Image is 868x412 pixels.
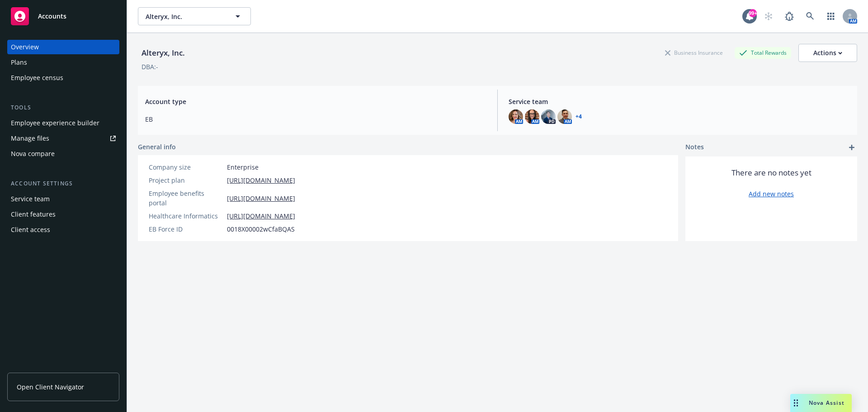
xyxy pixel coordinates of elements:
a: Client features [7,207,119,222]
span: Notes [685,142,704,153]
a: [URL][DOMAIN_NAME] [227,211,295,221]
a: Employee census [7,71,119,85]
div: EB Force ID [149,224,223,234]
a: Service team [7,192,119,206]
img: photo [525,109,539,124]
div: Manage files [11,131,49,146]
div: Project plan [149,175,223,185]
a: Employee experience builder [7,116,119,130]
a: [URL][DOMAIN_NAME] [227,175,295,185]
div: Employee experience builder [11,116,99,130]
span: Accounts [38,13,66,20]
a: Plans [7,55,119,70]
div: Business Insurance [660,47,727,58]
div: Client features [11,207,56,222]
div: Alteryx, Inc. [138,47,189,59]
a: Report a Bug [780,7,798,25]
span: Nova Assist [809,399,844,407]
a: Overview [7,40,119,54]
div: Account settings [7,179,119,188]
a: Switch app [822,7,840,25]
div: Overview [11,40,39,54]
div: Employee benefits portal [149,189,223,208]
a: Client access [7,223,119,237]
img: photo [541,109,556,124]
span: Alteryx, Inc. [146,12,224,21]
a: Add new notes [749,189,794,199]
a: Accounts [7,4,119,29]
span: General info [138,142,176,152]
div: DBA: - [142,62,158,71]
span: Enterprise [227,162,259,172]
div: Service team [11,192,50,206]
div: Healthcare Informatics [149,211,223,221]
span: Account type [145,97,486,106]
a: Search [801,7,819,25]
button: Alteryx, Inc. [138,7,251,25]
button: Nova Assist [790,394,852,412]
div: Employee census [11,71,63,85]
div: Actions [813,44,842,62]
a: [URL][DOMAIN_NAME] [227,194,295,203]
span: Open Client Navigator [17,382,84,392]
a: add [846,142,857,153]
span: There are no notes yet [731,167,811,178]
a: +4 [576,114,582,119]
div: Company size [149,162,223,172]
button: Actions [798,44,857,62]
div: 99+ [749,7,757,15]
div: Drag to move [790,394,802,412]
div: Client access [11,223,50,237]
a: Start snowing [759,7,778,25]
span: Service team [509,97,850,106]
span: 0018X00002wCfaBQAS [227,224,295,234]
span: EB [145,114,486,124]
img: photo [509,109,523,124]
div: Plans [11,55,27,70]
div: Total Rewards [735,47,791,58]
div: Nova compare [11,147,55,161]
img: photo [557,109,572,124]
a: Nova compare [7,147,119,161]
a: Manage files [7,131,119,146]
div: Tools [7,103,119,112]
